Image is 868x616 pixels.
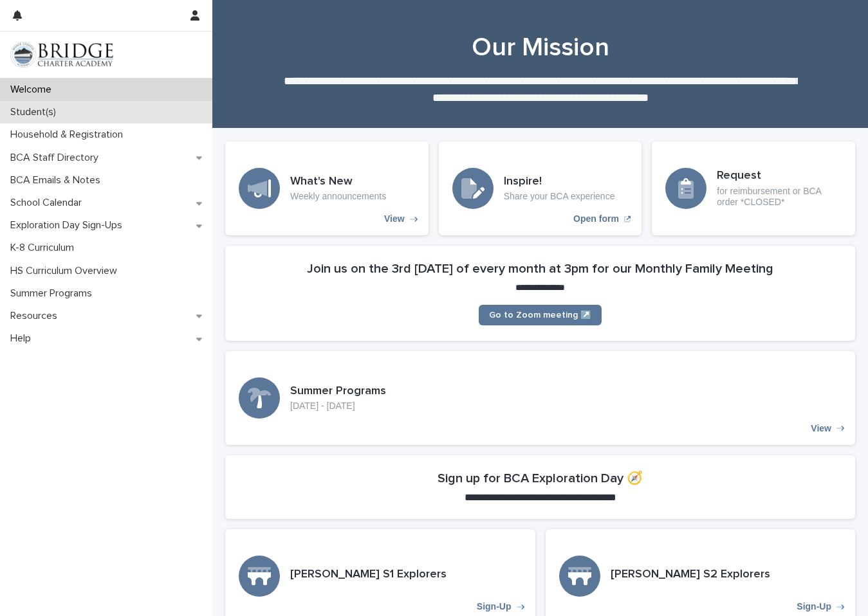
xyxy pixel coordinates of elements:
[573,213,619,224] p: Open form
[384,213,405,224] p: View
[5,310,68,322] p: Resources
[477,601,512,612] p: Sign-Up
[479,305,602,325] a: Go to Zoom meeting ↗️
[290,401,386,412] p: [DATE] - [DATE]
[504,191,615,202] p: Share your BCA experience
[5,265,127,277] p: HS Curriculum Overview
[225,351,855,445] a: View
[717,186,842,208] p: for reimbursement or BCA order *CLOSED*
[5,197,92,209] p: School Calendar
[290,385,386,399] h3: Summer Programs
[5,332,41,345] p: Help
[290,568,447,582] h3: [PERSON_NAME] S1 Explorers
[5,152,109,164] p: BCA Staff Directory
[5,219,133,231] p: Exploration Day Sign-Ups
[811,423,831,434] p: View
[10,42,113,68] img: V1C1m3IdTEidaUdm9Hs0
[290,191,386,202] p: Weekly announcements
[5,84,62,96] p: Welcome
[438,471,643,486] h2: Sign up for BCA Exploration Day 🧭
[611,568,770,582] h3: [PERSON_NAME] S2 Explorers
[290,175,386,189] h3: What's New
[504,175,615,189] h3: Inspire!
[439,141,642,235] a: Open form
[5,287,102,300] p: Summer Programs
[307,261,773,276] h2: Join us on the 3rd [DATE] of every month at 3pm for our Monthly Family Meeting
[489,311,591,320] span: Go to Zoom meeting ↗️
[717,169,842,183] h3: Request
[5,129,133,141] p: Household & Registration
[5,106,66,118] p: Student(s)
[5,174,111,186] p: BCA Emails & Notes
[225,141,429,235] a: View
[225,32,855,63] h1: Our Mission
[5,242,84,254] p: K-8 Curriculum
[797,601,831,612] p: Sign-Up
